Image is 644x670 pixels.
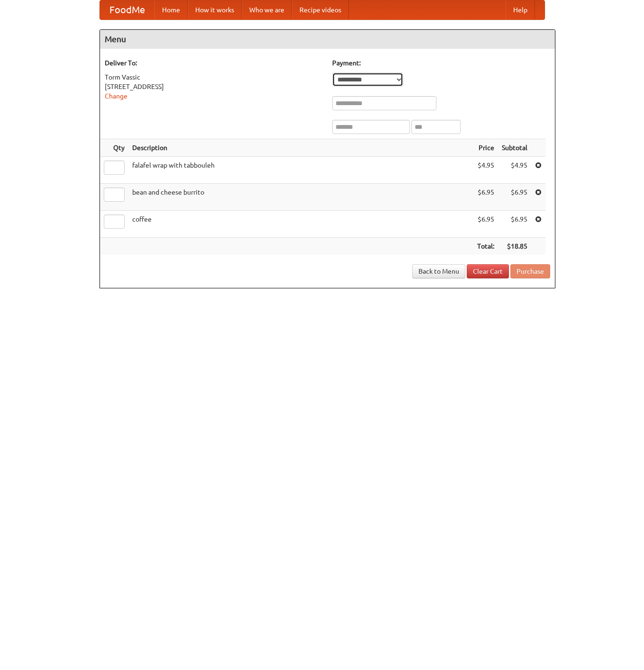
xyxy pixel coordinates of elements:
td: $4.95 [498,157,531,184]
a: Who we are [242,0,292,19]
td: $4.95 [473,157,498,184]
a: Clear Cart [467,264,509,278]
h5: Payment: [332,58,550,68]
td: coffee [128,211,473,238]
a: How it works [188,0,242,19]
div: [STREET_ADDRESS] [105,82,323,91]
button: Purchase [510,264,550,278]
th: Total: [473,238,498,255]
h4: Menu [100,30,555,49]
td: falafel wrap with tabbouleh [128,157,473,184]
a: FoodMe [100,0,154,19]
a: Recipe videos [292,0,349,19]
th: Qty [100,139,128,157]
a: Back to Menu [412,264,465,278]
td: $6.95 [498,211,531,238]
td: $6.95 [498,184,531,211]
th: Price [473,139,498,157]
a: Home [154,0,188,19]
th: $18.85 [498,238,531,255]
h5: Deliver To: [105,58,323,68]
div: Torm Vassic [105,72,323,82]
td: bean and cheese burrito [128,184,473,211]
td: $6.95 [473,184,498,211]
th: Description [128,139,473,157]
a: Help [506,0,535,19]
a: Change [105,92,127,100]
th: Subtotal [498,139,531,157]
td: $6.95 [473,211,498,238]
